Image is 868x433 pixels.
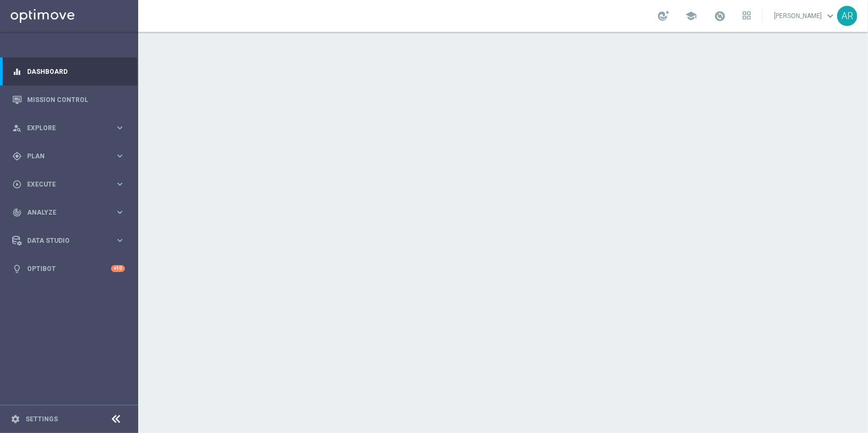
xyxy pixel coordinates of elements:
[12,151,22,161] i: gps_fixed
[115,207,125,217] i: keyboard_arrow_right
[27,254,111,283] a: Optibot
[12,67,22,77] i: equalizer
[27,237,115,244] span: Data Studio
[12,208,125,217] button: track_changes Analyze keyboard_arrow_right
[12,86,125,114] div: Mission Control
[12,123,22,133] i: person_search
[12,124,125,132] button: person_search Explore keyboard_arrow_right
[11,414,20,424] i: settings
[27,86,125,114] a: Mission Control
[773,8,837,24] a: [PERSON_NAME]keyboard_arrow_down
[12,264,22,274] i: lightbulb
[115,123,125,133] i: keyboard_arrow_right
[824,10,836,22] span: keyboard_arrow_down
[12,180,22,189] i: play_circle_outline
[12,265,125,273] button: lightbulb Optibot +10
[12,152,125,160] button: gps_fixed Plan keyboard_arrow_right
[115,151,125,161] i: keyboard_arrow_right
[12,123,115,133] div: Explore
[837,6,857,26] div: AR
[27,181,115,188] span: Execute
[12,180,115,189] div: Execute
[27,153,115,159] span: Plan
[115,179,125,189] i: keyboard_arrow_right
[26,416,58,422] a: Settings
[115,235,125,245] i: keyboard_arrow_right
[12,180,125,189] button: play_circle_outline Execute keyboard_arrow_right
[12,151,115,161] div: Plan
[12,236,115,245] div: Data Studio
[12,67,125,76] button: equalizer Dashboard
[12,254,125,283] div: Optibot
[27,125,115,131] span: Explore
[12,208,115,217] div: Analyze
[12,208,22,217] i: track_changes
[12,96,125,104] button: Mission Control
[685,10,697,22] span: school
[12,236,125,245] button: Data Studio keyboard_arrow_right
[27,209,115,216] span: Analyze
[111,265,125,272] div: +10
[12,57,125,86] div: Dashboard
[27,57,125,86] a: Dashboard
